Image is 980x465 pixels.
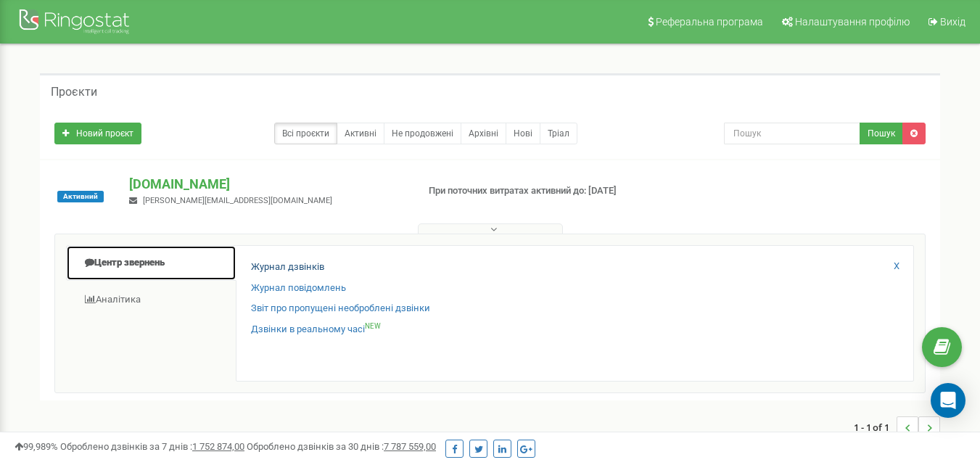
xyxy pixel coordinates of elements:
h5: Проєкти [51,86,97,99]
a: Активні [337,123,384,144]
a: Тріал [540,123,577,144]
a: Звіт про пропущені необроблені дзвінки [251,302,430,316]
span: [PERSON_NAME][EMAIL_ADDRESS][DOMAIN_NAME] [143,196,332,205]
u: 7 787 559,00 [384,441,436,452]
input: Пошук [724,123,860,144]
a: Журнал повідомлень [251,281,346,295]
u: 1 752 874,00 [192,441,244,452]
a: Не продовжені [384,123,461,144]
nav: ... [854,402,940,453]
span: Оброблено дзвінків за 7 днів : [60,441,244,452]
span: 1 - 1 of 1 [854,416,897,438]
a: X [894,260,899,273]
span: Налаштування профілю [795,16,910,28]
p: [DOMAIN_NAME] [129,175,405,194]
a: Нові [506,123,540,144]
span: Реферальна програма [656,16,763,28]
span: Вихід [940,16,965,28]
a: Дзвінки в реальному часіNEW [251,323,381,337]
button: Пошук [860,123,903,144]
span: 99,989% [15,441,58,452]
span: Активний [57,191,104,202]
div: Open Intercom Messenger [931,383,965,418]
a: Журнал дзвінків [251,260,324,274]
span: Оброблено дзвінків за 30 днів : [247,441,436,452]
a: Центр звернень [66,245,236,281]
a: Аналiтика [66,282,236,318]
a: Архівні [461,123,506,144]
a: Новий проєкт [54,123,141,144]
p: При поточних витратах активний до: [DATE] [429,184,630,198]
sup: NEW [365,322,381,330]
a: Всі проєкти [274,123,337,144]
